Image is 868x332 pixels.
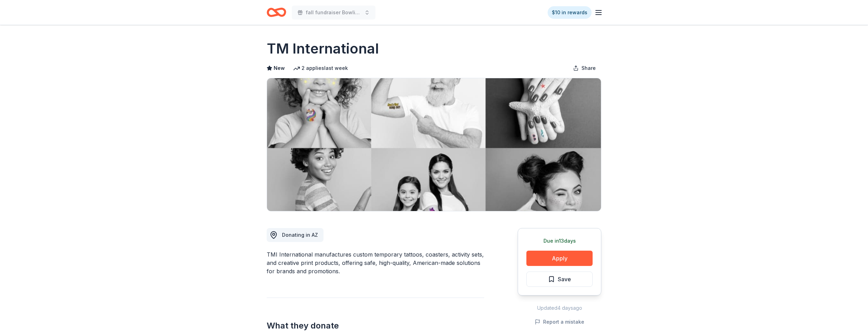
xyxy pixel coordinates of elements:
[526,272,593,287] button: Save
[568,61,601,75] button: Share
[526,237,593,245] div: Due in 13 days
[518,304,601,312] div: Updated 4 days ago
[526,251,593,266] button: Apply
[267,250,484,275] div: TMI International manufactures custom temporary tattoos, coasters, activity sets, and creative pr...
[306,8,361,17] span: fall fundraiser Bowling Tournament
[548,6,592,19] a: $10 in rewards
[282,232,318,238] span: Donating in AZ
[558,275,571,284] span: Save
[267,39,379,58] h1: TM International
[267,4,286,21] a: Home
[535,318,584,326] button: Report a mistake
[581,64,596,72] span: Share
[293,64,348,72] div: 2 applies last week
[267,320,484,331] h2: What they donate
[274,64,285,72] span: New
[292,6,375,19] button: fall fundraiser Bowling Tournament
[267,78,601,211] img: Image for TM International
